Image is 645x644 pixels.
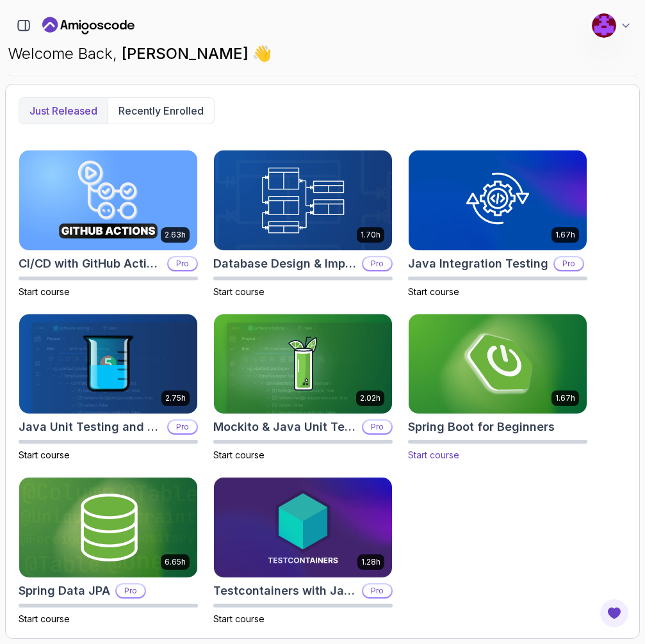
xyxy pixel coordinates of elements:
span: Start course [213,449,265,460]
span: Start course [19,286,70,297]
span: Start course [19,449,70,460]
p: 2.75h [165,393,186,403]
h2: Java Integration Testing [408,255,548,273]
span: Start course [19,613,70,624]
h2: Mockito & Java Unit Testing [213,418,357,436]
p: 1.28h [361,557,380,567]
p: Pro [363,421,391,433]
p: 1.70h [361,230,380,240]
a: Testcontainers with Java card1.28hTestcontainers with JavaProStart course [213,477,393,625]
span: Start course [213,613,265,624]
button: user profile image [591,13,632,38]
img: Spring Data JPA card [19,478,197,577]
img: CI/CD with GitHub Actions card [19,150,197,250]
p: 6.65h [165,557,186,567]
p: Pro [363,257,391,270]
p: Pro [168,421,197,433]
img: Java Unit Testing and TDD card [19,314,197,414]
p: Welcome Back, [8,44,637,64]
p: 1.67h [555,230,575,240]
h2: Testcontainers with Java [213,582,357,600]
p: 1.67h [555,393,575,403]
p: Recently enrolled [118,103,204,118]
img: Testcontainers with Java card [214,478,392,577]
img: Java Integration Testing card [409,150,587,250]
a: Landing page [42,15,135,36]
h2: Java Unit Testing and TDD [19,418,162,436]
p: Pro [555,257,583,270]
span: Start course [408,286,459,297]
span: [PERSON_NAME] [122,44,252,63]
a: Database Design & Implementation card1.70hDatabase Design & ImplementationProStart course [213,150,393,298]
img: Spring Boot for Beginners card [404,312,591,416]
span: 👋 [250,40,276,67]
a: CI/CD with GitHub Actions card2.63hCI/CD with GitHub ActionsProStart course [19,150,198,298]
a: Java Unit Testing and TDD card2.75hJava Unit Testing and TDDProStart course [19,314,198,462]
img: Mockito & Java Unit Testing card [214,314,392,414]
a: Spring Boot for Beginners card1.67hSpring Boot for BeginnersStart course [408,314,587,462]
h2: Spring Data JPA [19,582,110,600]
a: Spring Data JPA card6.65hSpring Data JPAProStart course [19,477,198,625]
p: 2.02h [360,393,380,403]
span: Start course [408,449,459,460]
h2: Spring Boot for Beginners [408,418,555,436]
button: Open Feedback Button [599,598,630,629]
p: Pro [168,257,197,270]
a: Mockito & Java Unit Testing card2.02hMockito & Java Unit TestingProStart course [213,314,393,462]
a: Java Integration Testing card1.67hJava Integration TestingProStart course [408,150,587,298]
p: 2.63h [165,230,186,240]
button: Recently enrolled [108,98,214,124]
p: Pro [363,584,391,597]
p: Just released [29,103,97,118]
h2: CI/CD with GitHub Actions [19,255,162,273]
h2: Database Design & Implementation [213,255,357,273]
button: Just released [19,98,108,124]
p: Pro [117,584,145,597]
img: user profile image [592,13,616,38]
img: Database Design & Implementation card [214,150,392,250]
span: Start course [213,286,265,297]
